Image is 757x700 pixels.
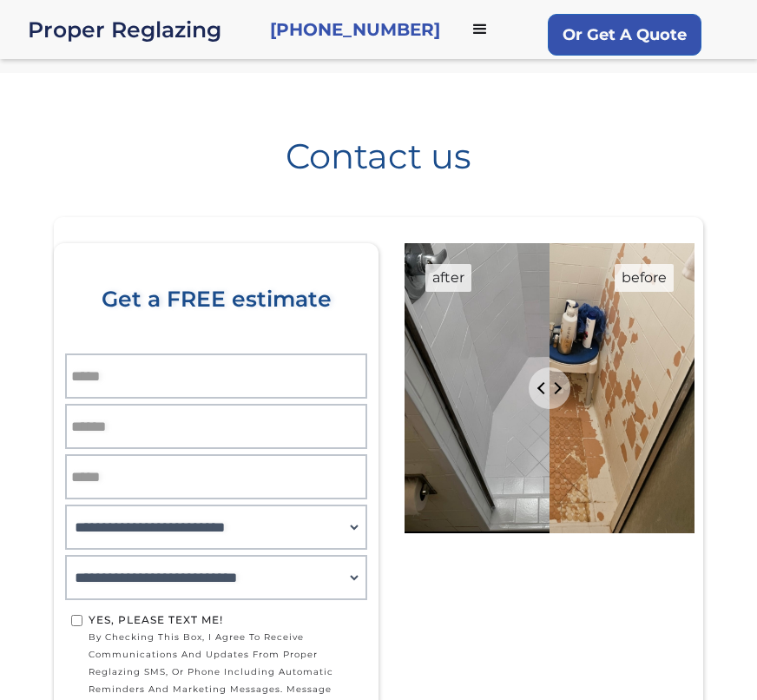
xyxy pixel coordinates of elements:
[548,14,701,56] a: Or Get A Quote
[71,287,361,360] div: Get a FREE estimate
[71,615,82,626] input: Yes, Please text me!by checking this box, I agree to receive communications and updates from Prop...
[28,17,256,42] a: home
[89,611,361,629] div: Yes, Please text me!
[28,17,256,42] div: Proper Reglazing
[40,125,717,174] h1: Contact us
[270,17,440,42] a: [PHONE_NUMBER]
[454,3,506,56] div: menu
